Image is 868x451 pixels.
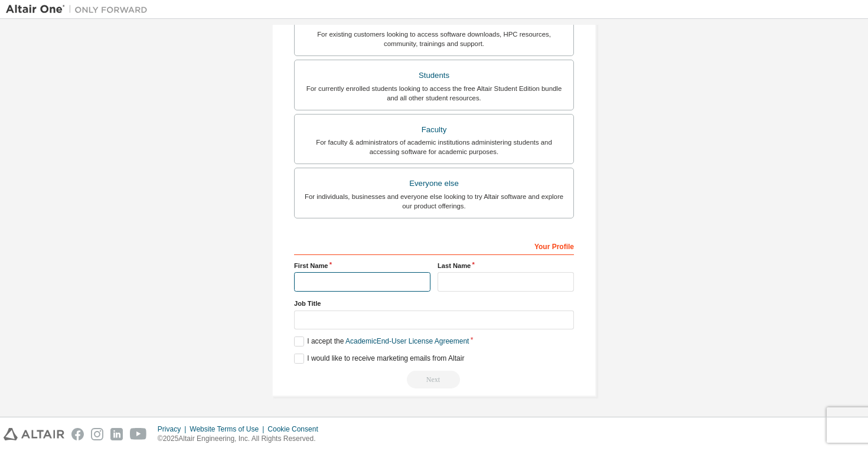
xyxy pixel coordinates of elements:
label: Job Title [294,299,574,308]
p: © 2025 Altair Engineering, Inc. All Rights Reserved. [158,434,325,444]
div: For individuals, businesses and everyone else looking to try Altair software and explore our prod... [302,192,566,211]
img: facebook.svg [71,428,84,440]
div: Your Profile [294,236,574,255]
label: I would like to receive marketing emails from Altair [294,354,464,364]
div: Cookie Consent [267,424,325,434]
div: For faculty & administrators of academic institutions administering students and accessing softwa... [302,138,566,156]
div: Privacy [158,424,190,434]
div: For existing customers looking to access software downloads, HPC resources, community, trainings ... [302,30,566,48]
div: Faculty [302,122,566,138]
label: I accept the [294,336,469,347]
img: Altair One [6,4,154,15]
div: For currently enrolled students looking to access the free Altair Student Edition bundle and all ... [302,84,566,103]
img: instagram.svg [91,428,103,440]
a: Academic End-User License Agreement [345,337,469,345]
img: linkedin.svg [110,428,123,440]
div: Students [302,67,566,84]
label: Last Name [438,261,574,270]
div: Website Terms of Use [190,424,267,434]
div: Read and acccept EULA to continue [294,371,574,388]
div: Everyone else [302,175,566,192]
label: First Name [294,261,430,270]
img: altair_logo.svg [4,428,64,440]
img: youtube.svg [130,428,147,440]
